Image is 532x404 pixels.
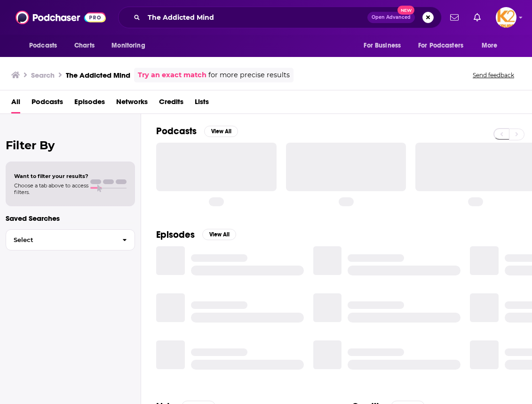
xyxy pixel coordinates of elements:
[111,39,145,52] span: Monitoring
[412,37,477,55] button: open menu
[475,37,509,55] button: open menu
[6,214,135,223] p: Saved Searches
[156,229,195,241] h2: Episodes
[208,70,290,81] span: for more precise results
[496,7,516,28] button: Show profile menu
[397,6,414,15] span: New
[66,71,130,80] h3: The Addicted Mind
[6,237,115,243] span: Select
[6,138,135,152] h2: Filter By
[6,229,135,250] button: Select
[105,37,157,55] button: open menu
[159,94,183,113] a: Credits
[118,7,442,28] div: Search podcasts, credits, & more...
[372,15,411,20] span: Open Advanced
[144,10,367,25] input: Search podcasts, credits, & more...
[68,37,100,55] a: Charts
[31,71,55,80] h3: Search
[156,229,236,241] a: EpisodesView All
[16,8,106,26] img: Podchaser - Follow, Share and Rate Podcasts
[11,94,20,113] a: All
[138,70,206,81] a: Try an exact match
[496,7,516,28] span: Logged in as K2Krupp
[367,12,415,23] button: Open AdvancedNew
[364,39,401,52] span: For Business
[482,39,498,52] span: More
[496,7,516,28] img: User Profile
[357,37,413,55] button: open menu
[418,39,463,52] span: For Podcasters
[202,229,236,240] button: View All
[14,182,88,195] span: Choose a tab above to access filters.
[470,9,484,25] a: Show notifications dropdown
[14,173,88,179] span: Want to filter your results?
[195,94,209,113] a: Lists
[74,94,105,113] a: Episodes
[470,71,517,79] button: Send feedback
[32,94,63,113] a: Podcasts
[23,37,69,55] button: open menu
[156,125,197,137] h2: Podcasts
[29,39,57,52] span: Podcasts
[156,125,238,137] a: PodcastsView All
[446,9,462,25] a: Show notifications dropdown
[116,94,148,113] a: Networks
[74,39,95,52] span: Charts
[204,126,238,137] button: View All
